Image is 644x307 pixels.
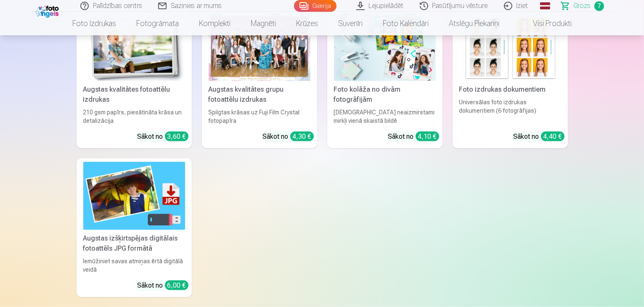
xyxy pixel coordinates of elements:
div: Universālas foto izdrukas dokumentiem (6 fotogrāfijas) [456,98,564,125]
span: Grozs [574,1,591,11]
div: Sākot no [514,132,564,142]
div: Sākot no [138,132,188,142]
div: 210 gsm papīrs, piesātināta krāsa un detalizācija [80,108,188,125]
div: Foto kolāža no divām fotogrāfijām [331,85,439,105]
a: Visi produkti [509,12,582,35]
div: 4,10 € [416,132,439,141]
a: Augstas kvalitātes fotoattēlu izdrukasAugstas kvalitātes fotoattēlu izdrukas210 gsm papīrs, piesā... [77,10,192,148]
div: Iemūžiniet savas atmiņas ērtā digitālā veidā [80,257,188,274]
div: [DEMOGRAPHIC_DATA] neaizmirstami mirkļi vienā skaistā bildē [331,108,439,125]
img: /fa1 [35,3,61,18]
a: Atslēgu piekariņi [439,12,509,35]
span: 7 [594,1,604,11]
div: Sākot no [388,132,439,142]
div: Augstas kvalitātes grupu fotoattēlu izdrukas [205,85,314,105]
div: Augstas izšķirtspējas digitālais fotoattēls JPG formātā [80,233,188,254]
div: 6,00 € [165,281,188,290]
a: Fotogrāmata [126,12,189,35]
a: Komplekti [189,12,241,35]
div: Foto izdrukas dokumentiem [456,85,564,95]
a: Augstas kvalitātes grupu fotoattēlu izdrukasSpilgtas krāsas uz Fuji Film Crystal fotopapīraSākot ... [202,10,317,148]
a: Magnēti [241,12,286,35]
div: 4,30 € [290,132,314,141]
div: Sākot no [138,281,188,291]
a: Foto kalendāri [373,12,439,35]
img: Augstas izšķirtspējas digitālais fotoattēls JPG formātā [83,162,185,230]
img: Augstas kvalitātes fotoattēlu izdrukas [83,13,185,81]
a: Krūzes [286,12,328,35]
a: Foto izdrukas [62,12,126,35]
div: 3,60 € [165,132,188,141]
div: Spilgtas krāsas uz Fuji Film Crystal fotopapīra [205,108,314,125]
div: Augstas kvalitātes fotoattēlu izdrukas [80,85,188,105]
a: Suvenīri [328,12,373,35]
a: Foto kolāža no divām fotogrāfijāmFoto kolāža no divām fotogrāfijām[DEMOGRAPHIC_DATA] neaizmirstam... [327,10,443,148]
img: Foto izdrukas dokumentiem [459,13,561,81]
img: Foto kolāža no divām fotogrāfijām [334,13,436,81]
div: 4,40 € [541,132,564,141]
a: Foto izdrukas dokumentiemFoto izdrukas dokumentiemUniversālas foto izdrukas dokumentiem (6 fotogr... [453,10,568,148]
div: Sākot no [263,132,314,142]
a: Augstas izšķirtspējas digitālais fotoattēls JPG formātāAugstas izšķirtspējas digitālais fotoattēl... [77,159,192,297]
